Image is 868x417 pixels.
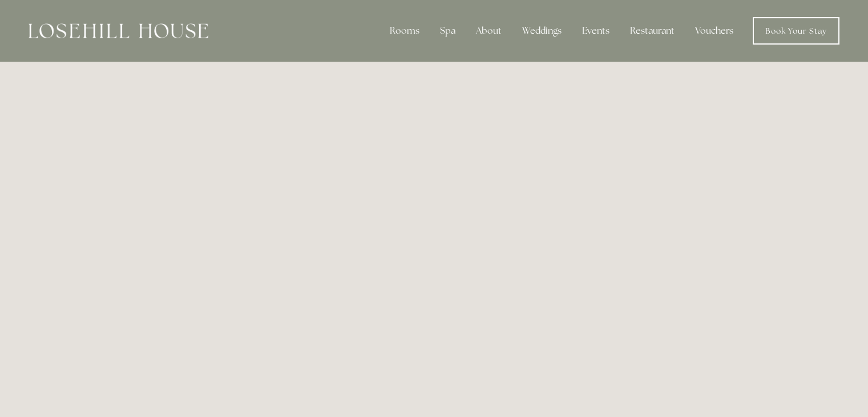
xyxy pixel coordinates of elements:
img: Losehill House [29,23,208,38]
a: Vouchers [686,19,742,42]
div: Restaurant [621,19,684,42]
div: About [467,19,511,42]
div: Weddings [513,19,571,42]
div: Rooms [381,19,429,42]
div: Spa [431,19,465,42]
a: Book Your Stay [753,17,839,45]
div: Events [573,19,619,42]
